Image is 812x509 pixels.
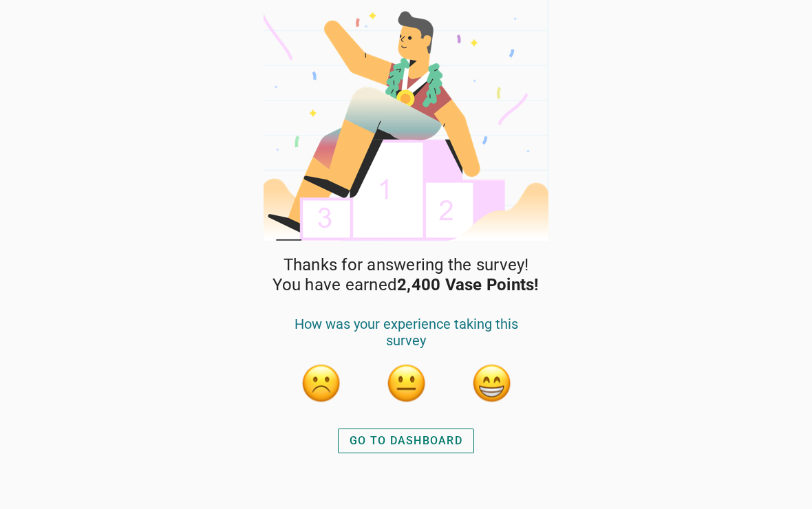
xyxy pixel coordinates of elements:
[397,275,539,294] strong: 2,400 Vase Points!
[278,316,534,362] div: How was your experience taking this survey
[338,429,474,453] button: GO TO DASHBOARD
[284,255,529,275] span: Thanks for answering the survey!
[273,275,539,295] span: You have earned
[350,433,462,449] div: GO TO DASHBOARD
